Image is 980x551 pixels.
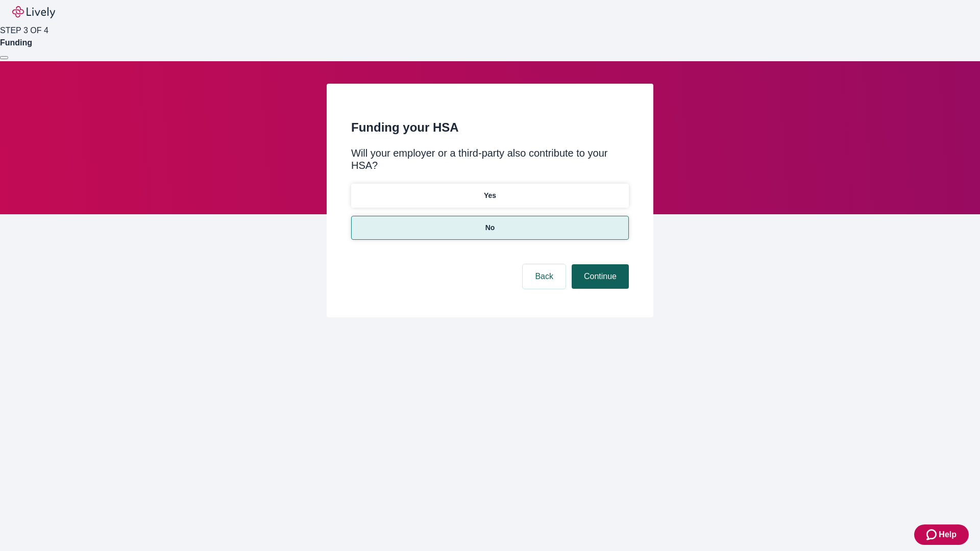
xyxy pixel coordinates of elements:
[484,190,496,201] p: Yes
[939,529,957,541] span: Help
[572,264,629,289] button: Continue
[351,184,629,208] button: Yes
[12,6,55,18] img: Lively
[914,524,969,545] button: Zendesk support iconHelp
[926,529,939,541] svg: Zendesk support icon
[351,147,629,171] div: Will your employer or a third-party also contribute to your HSA?
[485,222,495,233] p: No
[523,264,566,289] button: Back
[351,216,629,240] button: No
[351,118,629,137] h2: Funding your HSA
